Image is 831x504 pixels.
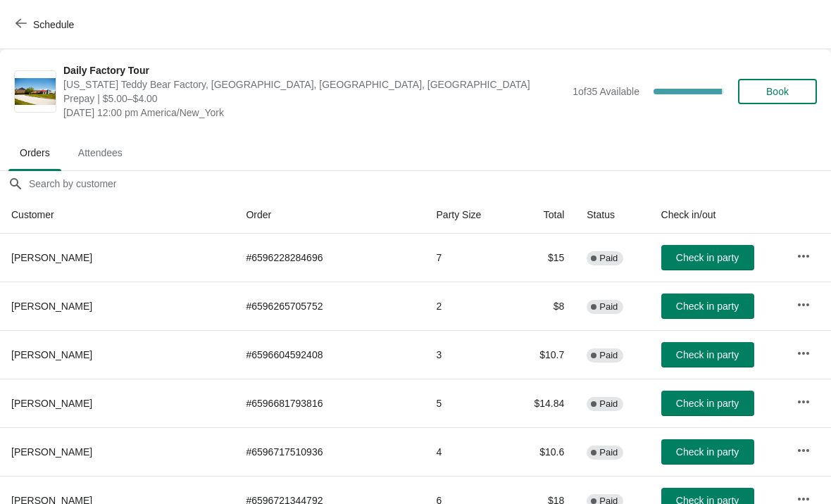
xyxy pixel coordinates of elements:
[650,196,785,234] th: Check in/out
[599,350,618,361] span: Paid
[599,447,618,458] span: Paid
[33,19,74,30] span: Schedule
[661,245,754,270] button: Check in party
[766,86,789,97] span: Book
[425,282,510,330] td: 2
[28,171,831,196] input: Search by customer
[510,379,576,427] td: $14.84
[510,330,576,379] td: $10.7
[63,92,566,106] span: Prepay | $5.00–$4.00
[11,349,92,360] span: [PERSON_NAME]
[661,294,754,319] button: Check in party
[599,253,618,264] span: Paid
[573,86,639,97] span: 1 of 35 Available
[676,349,739,360] span: Check in party
[63,77,566,92] span: [US_STATE] Teddy Bear Factory, [GEOGRAPHIC_DATA], [GEOGRAPHIC_DATA], [GEOGRAPHIC_DATA]
[676,446,739,458] span: Check in party
[738,79,817,104] button: Book
[425,330,510,379] td: 3
[510,234,576,282] td: $15
[7,12,85,37] button: Schedule
[11,446,92,458] span: [PERSON_NAME]
[425,196,510,234] th: Party Size
[11,252,92,263] span: [PERSON_NAME]
[235,379,425,427] td: # 6596681793816
[510,427,576,476] td: $10.6
[599,301,618,313] span: Paid
[676,398,739,409] span: Check in party
[425,379,510,427] td: 5
[235,196,425,234] th: Order
[235,330,425,379] td: # 6596604592408
[8,140,61,165] span: Orders
[676,252,739,263] span: Check in party
[235,427,425,476] td: # 6596717510936
[676,301,739,312] span: Check in party
[235,282,425,330] td: # 6596265705752
[425,427,510,476] td: 4
[63,63,566,77] span: Daily Factory Tour
[661,391,754,416] button: Check in party
[235,234,425,282] td: # 6596228284696
[11,398,92,409] span: [PERSON_NAME]
[510,196,576,234] th: Total
[15,78,56,106] img: Daily Factory Tour
[575,196,649,234] th: Status
[661,439,754,465] button: Check in party
[11,301,92,312] span: [PERSON_NAME]
[599,398,618,410] span: Paid
[510,282,576,330] td: $8
[425,234,510,282] td: 7
[63,106,566,120] span: [DATE] 12:00 pm America/New_York
[67,140,134,165] span: Attendees
[661,342,754,367] button: Check in party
